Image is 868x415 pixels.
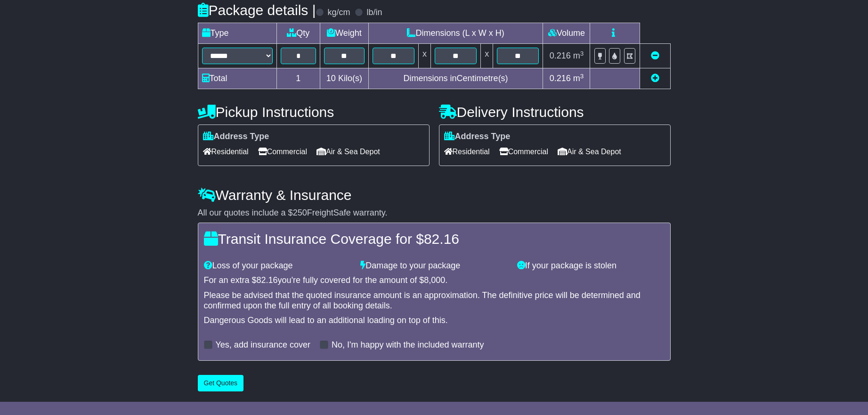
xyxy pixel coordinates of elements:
[580,73,584,80] sup: 3
[368,23,543,44] td: Dimensions (L x W x H)
[316,144,380,159] span: Air & Sea Depot
[198,23,276,44] td: Type
[203,132,269,142] label: Address Type
[444,132,511,142] label: Address Type
[424,275,445,285] span: 8,000
[580,50,584,57] sup: 3
[439,104,671,120] h4: Delivery Instructions
[204,315,665,326] div: Dangerous Goods will lead to an additional loading on top of this.
[368,68,543,89] td: Dimensions in Centimetre(s)
[198,187,671,203] h4: Warranty & Insurance
[276,23,320,44] td: Qty
[216,340,310,350] label: Yes, add insurance cover
[320,23,369,44] td: Weight
[418,44,430,68] td: x
[327,8,350,18] label: kg/cm
[356,261,512,271] div: Damage to your package
[573,51,584,60] span: m
[199,261,356,271] div: Loss of your package
[204,290,665,311] div: Please be advised that the quoted insurance amount is an approximation. The definitive price will...
[257,275,278,285] span: 82.16
[550,74,571,83] span: 0.216
[651,51,659,60] a: Remove this item
[320,68,369,89] td: Kilo(s)
[424,231,459,247] span: 82.16
[550,51,571,60] span: 0.216
[276,68,320,89] td: 1
[198,68,276,89] td: Total
[203,144,249,159] span: Residential
[512,261,669,271] div: If your package is stolen
[543,23,590,44] td: Volume
[573,74,584,83] span: m
[332,340,484,350] label: No, I'm happy with the included warranty
[444,144,490,159] span: Residential
[499,144,548,159] span: Commercial
[326,74,336,83] span: 10
[481,44,493,68] td: x
[558,144,621,159] span: Air & Sea Depot
[651,74,659,83] a: Add new item
[198,208,671,218] div: All our quotes include a $ FreightSafe warranty.
[198,104,430,120] h4: Pickup Instructions
[198,375,244,391] button: Get Quotes
[366,8,382,18] label: lb/in
[293,208,307,217] span: 250
[258,144,307,159] span: Commercial
[204,275,665,286] div: For an extra $ you're fully covered for the amount of $ .
[204,231,665,247] h4: Transit Insurance Coverage for $
[198,2,316,18] h4: Package details |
